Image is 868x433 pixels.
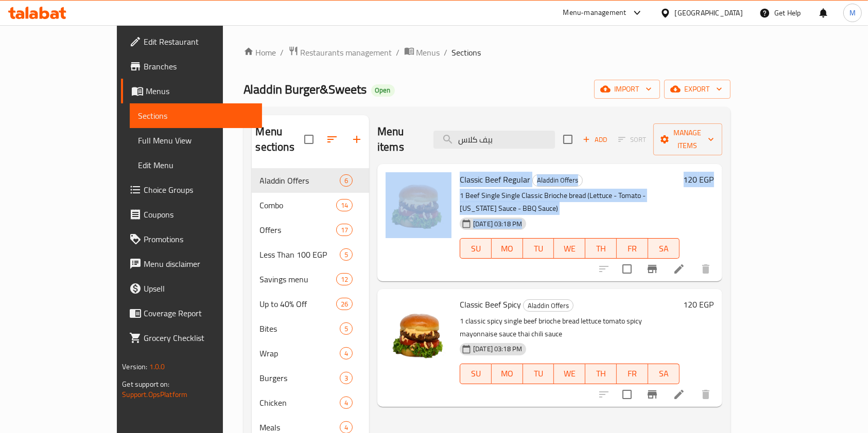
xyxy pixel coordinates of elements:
span: Open [371,86,395,95]
span: Choice Groups [144,184,254,196]
a: Coverage Report [121,301,262,326]
h2: Menu items [377,124,421,155]
div: Aladdin Offers [523,299,574,312]
button: FR [617,364,648,384]
span: Offers [260,224,336,236]
button: TU [523,238,554,259]
img: Classic Beef Regular [386,172,452,238]
div: Savings menu12 [252,267,370,292]
span: 3 [340,373,352,383]
nav: breadcrumb [244,46,731,59]
span: Branches [144,60,254,73]
li: / [281,46,284,59]
span: Grocery Checklist [144,332,254,344]
span: Aladdin Burger&Sweets [244,78,367,101]
div: items [340,396,353,409]
button: SA [648,364,680,384]
div: items [340,347,353,359]
img: Classic Beef Spicy [386,297,452,363]
span: 26 [337,299,352,309]
span: TU [527,366,550,381]
span: 17 [337,225,352,235]
span: Select section [557,129,579,150]
span: FR [621,241,644,256]
div: Bites5 [252,316,370,341]
button: MO [492,238,523,259]
span: Edit Menu [138,159,254,171]
span: 4 [340,398,352,408]
div: items [340,322,353,335]
div: Less Than 100 EGP5 [252,242,370,267]
span: TU [527,241,550,256]
div: Wrap [260,347,340,359]
button: Add section [344,127,369,152]
div: Open [371,84,395,97]
a: Promotions [121,227,262,251]
h6: 120 EGP [684,172,714,187]
span: Edit Restaurant [144,35,254,48]
button: FR [617,238,648,259]
a: Menu disclaimer [121,251,262,276]
span: 5 [340,324,352,334]
span: Burgers [260,372,340,384]
span: Select section first [612,132,653,148]
li: / [396,46,400,59]
span: [DATE] 03:18 PM [469,219,526,229]
span: Add [581,134,609,146]
li: / [444,46,448,59]
div: items [336,273,353,285]
span: Chicken [260,396,340,409]
a: Upsell [121,276,262,301]
div: Menu-management [563,7,627,19]
div: items [340,372,353,384]
span: FR [621,366,644,381]
a: Edit menu item [673,388,685,401]
a: Branches [121,54,262,79]
span: Coverage Report [144,307,254,319]
button: Branch-specific-item [640,257,665,281]
div: [GEOGRAPHIC_DATA] [675,7,743,19]
span: TH [589,241,613,256]
div: Offers17 [252,218,370,242]
span: Upsell [144,282,254,295]
span: Aladdin Offers [533,174,582,186]
div: Aladdin Offers [532,174,583,187]
span: Select all sections [298,129,320,150]
a: Menus [404,46,440,59]
a: Restaurants management [288,46,392,59]
span: Version: [122,360,147,373]
span: Manage items [662,127,714,152]
div: items [340,174,353,187]
span: 1.0.0 [149,360,165,373]
span: 14 [337,201,352,210]
div: items [336,224,353,236]
span: Less Than 100 EGP [260,248,340,261]
div: Bites [260,322,340,335]
button: export [664,80,731,99]
button: TU [523,364,554,384]
p: 1 classic spicy single beef brioche bread lettuce tomato spicy mayonnaise sauce thai chili sauce [460,315,680,340]
span: Menus [146,85,254,97]
span: Select to update [616,258,638,280]
button: WE [554,238,585,259]
span: Full Menu View [138,134,254,147]
span: Classic Beef Spicy [460,297,521,312]
span: WE [558,241,581,256]
div: items [340,248,353,261]
span: Select to update [616,384,638,405]
button: delete [693,382,718,407]
span: Up to 40% Off [260,298,336,310]
a: Coupons [121,202,262,227]
div: Savings menu [260,273,336,285]
span: 6 [340,176,352,186]
a: Choice Groups [121,177,262,202]
a: Edit Restaurant [121,29,262,54]
h2: Menu sections [256,124,305,155]
span: Aladdin Offers [524,300,573,312]
span: 12 [337,275,352,284]
div: Up to 40% Off26 [252,292,370,316]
